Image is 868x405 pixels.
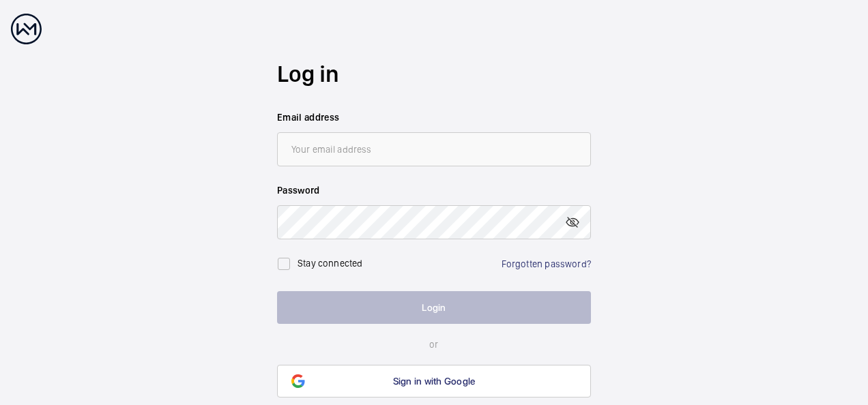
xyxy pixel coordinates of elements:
input: Your email address [277,132,591,166]
label: Email address [277,110,591,124]
a: Forgotten password? [502,258,591,269]
label: Password [277,183,591,197]
h2: Log in [277,58,591,90]
button: Login [277,291,591,324]
label: Stay connected [298,258,363,269]
span: Sign in with Google [393,376,476,387]
p: or [277,337,591,351]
